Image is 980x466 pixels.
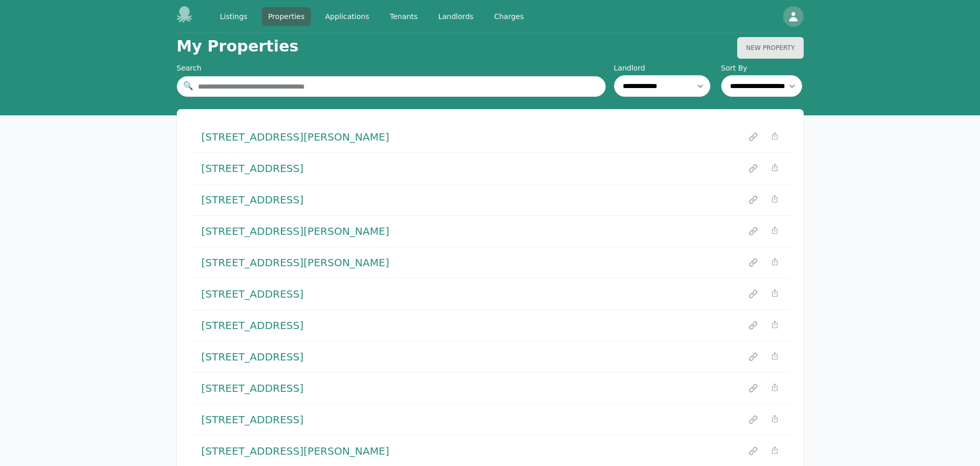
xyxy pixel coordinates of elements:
a: Listings [214,7,254,26]
a: Applications [319,7,376,26]
a: [STREET_ADDRESS] [202,287,304,301]
a: [STREET_ADDRESS] [202,161,304,176]
a: Properties [262,7,311,26]
a: [STREET_ADDRESS][PERSON_NAME] [202,444,389,458]
a: [STREET_ADDRESS] [202,350,304,364]
a: Tenants [384,7,424,26]
a: [STREET_ADDRESS][PERSON_NAME] [202,130,389,144]
a: [STREET_ADDRESS] [202,412,304,427]
a: [STREET_ADDRESS] [202,381,304,395]
a: Charges [488,7,530,26]
label: Sort By [721,63,804,73]
a: [STREET_ADDRESS] [202,193,304,207]
a: [STREET_ADDRESS][PERSON_NAME] [202,224,389,238]
a: [STREET_ADDRESS] [202,318,304,333]
div: Search [177,63,606,73]
a: Landlords [432,7,479,26]
label: Landlord [614,63,717,73]
h1: My Properties [177,37,299,59]
a: [STREET_ADDRESS][PERSON_NAME] [202,255,389,270]
button: New Property [737,37,803,59]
